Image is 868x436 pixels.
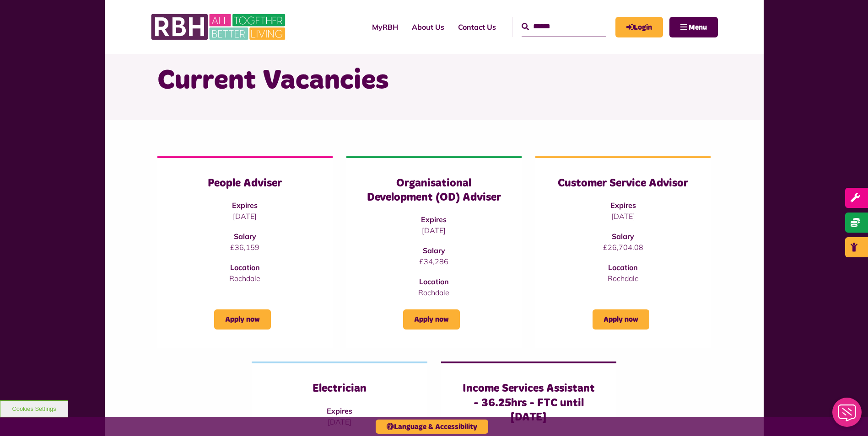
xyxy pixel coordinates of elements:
input: Search [522,17,606,37]
strong: Location [230,263,260,272]
img: RBH [151,9,288,45]
p: £34,286 [365,256,503,267]
h3: Customer Service Advisor [554,176,692,191]
strong: Salary [612,232,634,241]
strong: Expires [232,201,258,210]
p: [DATE] [365,225,503,236]
a: About Us [405,15,451,39]
span: Menu [689,24,707,31]
p: £36,159 [176,242,314,253]
a: MyRBH [365,15,405,39]
p: Rochdale [554,273,692,284]
h3: People Adviser [176,176,314,191]
a: Apply now [593,309,649,330]
button: Navigation [669,17,718,37]
p: £26,704.08 [554,242,692,253]
strong: Salary [423,246,445,255]
a: Apply now [403,309,460,330]
h3: Electrician [270,382,409,396]
strong: Location [608,263,638,272]
p: Rochdale [365,287,503,298]
iframe: Netcall Web Assistant for live chat [827,395,868,436]
strong: Expires [421,215,447,224]
h3: Organisational Development (OD) Adviser [365,176,503,205]
strong: Expires [327,406,352,415]
a: Apply now [214,309,271,330]
strong: Expires [610,201,636,210]
h1: Current Vacancies [157,63,711,99]
a: MyRBH [615,17,663,37]
a: Contact Us [451,15,503,39]
p: [DATE] [554,211,692,222]
strong: Location [419,277,449,286]
p: [DATE] [176,211,314,222]
h3: Income Services Assistant - 36.25hrs - FTC until [DATE] [459,382,598,425]
strong: Salary [234,232,256,241]
button: Language & Accessibility [376,420,488,434]
p: [DATE] [270,416,409,427]
p: Rochdale [176,273,314,284]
